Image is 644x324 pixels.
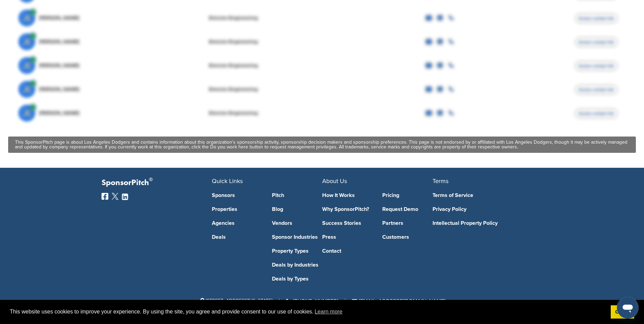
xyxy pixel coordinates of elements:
[18,10,35,26] span: JE
[322,220,372,226] a: Success Stories
[102,193,108,200] img: Facebook
[433,220,533,226] a: Intellectual Property Policy
[18,81,35,98] span: JE
[18,101,626,125] a: JE [PERSON_NAME] Director Engineering Access contact info
[208,39,310,44] div: Director Engineering
[39,39,80,44] span: [PERSON_NAME]
[286,298,338,305] a: [PHONE_NUMBER]
[433,206,533,212] a: Privacy Policy
[18,105,35,122] span: JE
[272,193,322,198] a: Pitch
[212,193,262,198] a: Sponsors
[112,193,118,200] img: Twitter
[272,234,322,240] a: Sponsor Industries
[272,206,322,212] a: Blog
[18,6,626,30] a: JE [PERSON_NAME] Director Engineering Access contact info
[272,262,322,268] a: Deals by Industries
[15,140,629,149] div: This SponsorPitch page is about Los Angeles Dodgers and contains information about this organizat...
[322,248,372,254] a: Contact
[102,178,212,188] p: SponsorPitch
[212,234,262,240] a: Deals
[322,234,372,240] a: Press
[10,307,605,317] span: This website uses cookies to improve your experience. By using the site, you agree and provide co...
[382,206,433,212] a: Request Demo
[18,57,35,74] span: JE
[18,77,626,101] a: JE [PERSON_NAME] Director Engineering Access contact info
[208,87,310,92] div: Director Engineering
[272,248,322,254] a: Property Types
[39,110,80,116] span: [PERSON_NAME]
[208,15,310,21] div: Director Engineering
[212,177,243,185] span: Quick Links
[382,193,433,198] a: Pricing
[575,85,618,95] span: Access contact info
[433,193,533,198] a: Terms of Service
[18,54,626,77] a: JE [PERSON_NAME] Director Engineering Access contact info
[433,177,448,185] span: Terms
[208,63,310,68] div: Director Engineering
[382,220,433,226] a: Partners
[199,298,272,304] span: [STREET_ADDRESS][US_STATE]
[212,206,262,212] a: Properties
[212,220,262,226] a: Agencies
[18,33,35,50] span: JE
[39,87,80,92] span: [PERSON_NAME]
[322,206,372,212] a: Why SponsorPitch?
[617,297,639,319] iframe: Button to launch messaging window
[575,13,618,23] span: Access contact info
[208,110,310,116] div: Director Engineering
[322,193,372,198] a: How It Works
[272,276,322,282] a: Deals by Types
[575,61,618,71] span: Access contact info
[352,298,445,305] a: [EMAIL_ADDRESS][DOMAIN_NAME]
[272,220,322,226] a: Vendors
[611,305,634,319] a: dismiss cookie message
[39,15,80,21] span: [PERSON_NAME]
[314,307,344,317] a: learn more about cookies
[575,108,618,119] span: Access contact info
[575,37,618,47] span: Access contact info
[149,175,153,184] span: ®
[382,234,433,240] a: Customers
[39,63,80,68] span: [PERSON_NAME]
[322,177,347,185] span: About Us
[18,30,626,54] a: JE [PERSON_NAME] Director Engineering Access contact info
